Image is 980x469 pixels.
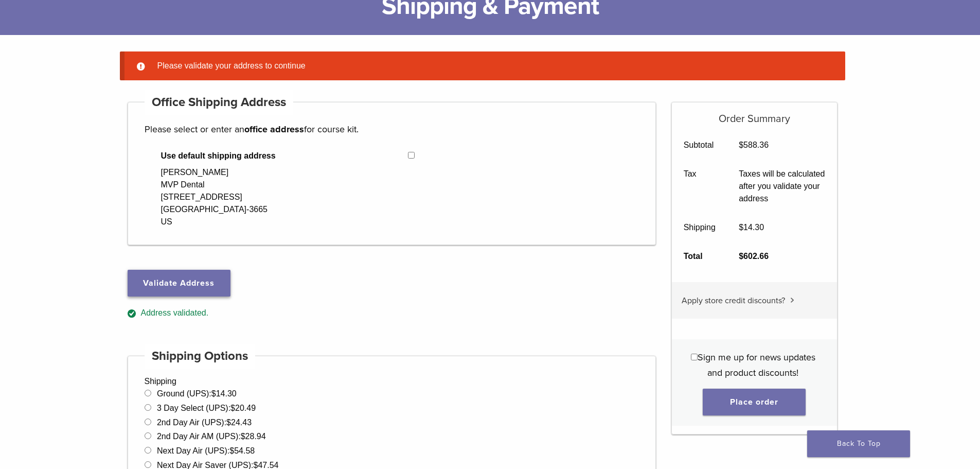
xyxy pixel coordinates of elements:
p: Please select or enter an for course kit. [145,121,639,137]
label: 3 Day Select (UPS): [157,404,256,412]
button: Place order [703,389,806,415]
span: $ [241,432,245,441]
th: Tax [672,160,727,213]
strong: office address [244,124,304,135]
span: $ [226,418,231,427]
h4: Office Shipping Address [145,90,294,115]
span: $ [211,389,216,398]
label: 2nd Day Air (UPS): [157,418,252,427]
input: Sign me up for news updates and product discounts! [691,354,698,360]
img: caret.svg [790,298,794,303]
span: Apply store credit discounts? [682,296,785,306]
span: $ [229,446,234,455]
bdi: 602.66 [739,252,769,260]
div: [PERSON_NAME] MVP Dental [STREET_ADDRESS] [GEOGRAPHIC_DATA]-3665 US [161,166,268,228]
bdi: 14.30 [211,389,237,398]
th: Shipping [672,213,727,242]
bdi: 14.30 [739,223,764,232]
div: Address validated. [128,307,656,320]
td: Taxes will be calculated after you validate your address [727,160,837,213]
span: $ [739,223,743,232]
bdi: 28.94 [241,432,266,441]
label: Ground (UPS): [157,389,237,398]
li: Please validate your address to continue [153,60,829,72]
h4: Shipping Options [145,344,256,369]
label: 2nd Day Air AM (UPS): [157,432,266,441]
span: Sign me up for news updates and product discounts! [698,352,815,378]
th: Total [672,242,727,271]
a: Back To Top [807,430,910,457]
bdi: 24.43 [226,418,252,427]
button: Validate Address [128,270,230,297]
span: $ [230,404,235,412]
span: $ [739,252,743,260]
h5: Order Summary [672,102,837,125]
bdi: 54.58 [229,446,255,455]
span: Use default shipping address [161,150,408,162]
th: Subtotal [672,131,727,160]
bdi: 588.36 [739,141,769,149]
bdi: 20.49 [230,404,256,412]
span: $ [739,141,743,149]
label: Next Day Air (UPS): [157,446,255,455]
